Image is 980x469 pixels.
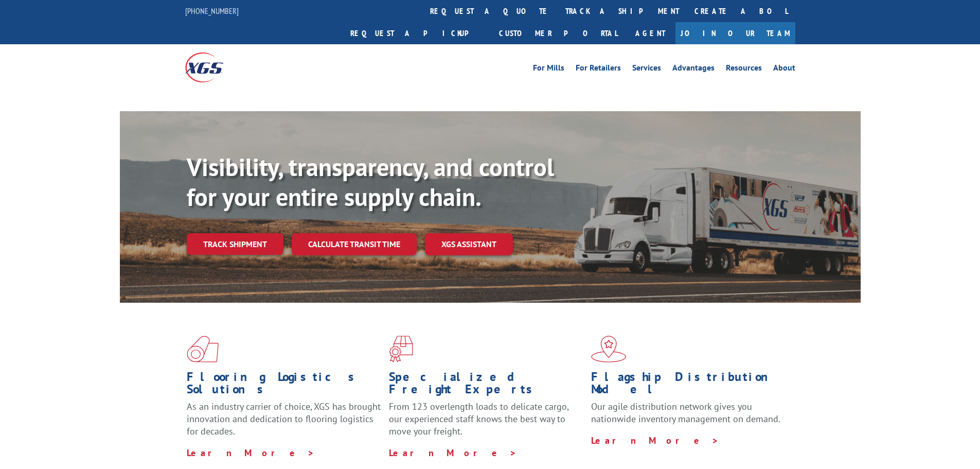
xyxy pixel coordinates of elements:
[625,22,675,44] a: Agent
[389,401,583,446] p: From 123 overlength loads to delicate cargo, our experienced staff knows the best way to move you...
[773,64,795,75] a: About
[672,64,715,75] a: Advantages
[389,447,517,459] a: Learn More >
[187,371,381,401] h1: Flooring Logistics Solutions
[389,371,583,401] h1: Specialized Freight Experts
[591,401,780,425] span: Our agile distribution network gives you nationwide inventory management on demand.
[591,336,627,362] img: xgs-icon-flagship-distribution-model-red
[576,64,621,75] a: For Retailers
[185,6,239,16] a: [PHONE_NUMBER]
[187,447,315,459] a: Learn More >
[187,151,554,213] b: Visibility, transparency, and control for your entire supply chain.
[491,22,625,44] a: Customer Portal
[187,401,381,437] span: As an industry carrier of choice, XGS has brought innovation and dedication to flooring logistics...
[343,22,491,44] a: Request a pickup
[726,64,762,75] a: Resources
[292,233,417,255] a: Calculate transit time
[187,233,283,255] a: Track shipment
[632,64,661,75] a: Services
[389,336,413,362] img: xgs-icon-focused-on-flooring-red
[187,336,219,362] img: xgs-icon-total-supply-chain-intelligence-red
[591,435,719,446] a: Learn More >
[675,22,795,44] a: Join Our Team
[591,371,786,401] h1: Flagship Distribution Model
[425,233,513,255] a: XGS ASSISTANT
[533,64,564,75] a: For Mills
